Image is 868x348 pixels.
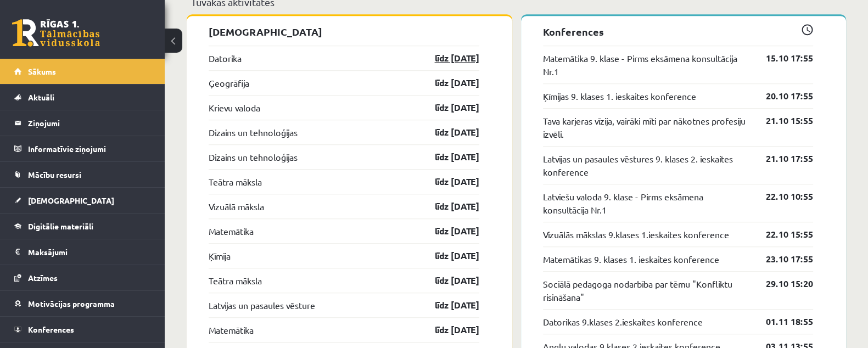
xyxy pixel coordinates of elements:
[14,85,151,110] a: Aktuāli
[28,273,58,283] span: Atzīmes
[543,89,696,103] a: Ķīmijas 9. klases 1. ieskaites konference
[209,52,242,65] a: Datorika
[543,315,703,328] a: Datorikas 9.klases 2.ieskaites konference
[416,76,479,89] a: līdz [DATE]
[749,89,813,103] a: 20.10 17:55
[543,152,750,178] a: Latvijas un pasaules vēstures 9. klases 2. ieskaites konference
[14,110,151,136] a: Ziņojumi
[749,52,813,65] a: 15.10 17:55
[14,291,151,316] a: Motivācijas programma
[12,19,100,47] a: Rīgas 1. Tālmācības vidusskola
[28,92,54,102] span: Aktuāli
[543,277,750,304] a: Sociālā pedagoga nodarbība par tēmu "Konfliktu risināšana"
[543,228,729,241] a: Vizuālās mākslas 9.klases 1.ieskaites konference
[209,175,262,188] a: Teātra māksla
[416,52,479,65] a: līdz [DATE]
[209,150,298,164] a: Dizains un tehnoloģijas
[14,188,151,213] a: [DEMOGRAPHIC_DATA]
[543,24,814,39] p: Konferences
[416,299,479,312] a: līdz [DATE]
[28,195,114,205] span: [DEMOGRAPHIC_DATA]
[749,277,813,290] a: 29.10 15:20
[209,274,262,287] a: Teātra māksla
[209,101,260,114] a: Krievu valoda
[209,249,231,262] a: Ķīmija
[416,224,479,238] a: līdz [DATE]
[28,221,93,231] span: Digitālie materiāli
[14,136,151,161] a: Informatīvie ziņojumi
[14,317,151,342] a: Konferences
[28,110,151,136] legend: Ziņojumi
[28,136,151,161] legend: Informatīvie ziņojumi
[416,249,479,262] a: līdz [DATE]
[209,200,264,213] a: Vizuālā māksla
[416,101,479,114] a: līdz [DATE]
[28,239,151,265] legend: Maksājumi
[209,299,315,312] a: Latvijas un pasaules vēsture
[28,66,56,76] span: Sākums
[749,315,813,328] a: 01.11 18:55
[749,252,813,266] a: 23.10 17:55
[209,224,254,238] a: Matemātika
[416,175,479,188] a: līdz [DATE]
[209,76,249,89] a: Ģeogrāfija
[543,52,750,78] a: Matemātika 9. klase - Pirms eksāmena konsultācija Nr.1
[28,170,81,179] span: Mācību resursi
[28,299,115,308] span: Motivācijas programma
[543,114,750,141] a: Tava karjeras vīzija, vairāki mīti par nākotnes profesiju izvēli.
[14,59,151,84] a: Sākums
[14,265,151,290] a: Atzīmes
[749,152,813,165] a: 21.10 17:55
[416,200,479,213] a: līdz [DATE]
[14,239,151,265] a: Maksājumi
[14,214,151,239] a: Digitālie materiāli
[543,190,750,216] a: Latviešu valoda 9. klase - Pirms eksāmena konsultācija Nr.1
[416,274,479,287] a: līdz [DATE]
[416,126,479,139] a: līdz [DATE]
[209,126,298,139] a: Dizains un tehnoloģijas
[209,24,479,39] p: [DEMOGRAPHIC_DATA]
[28,324,74,334] span: Konferences
[416,323,479,336] a: līdz [DATE]
[416,150,479,164] a: līdz [DATE]
[14,162,151,187] a: Mācību resursi
[543,252,719,266] a: Matemātikas 9. klases 1. ieskaites konference
[749,114,813,127] a: 21.10 15:55
[749,190,813,203] a: 22.10 10:55
[209,323,254,336] a: Matemātika
[749,228,813,241] a: 22.10 15:55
